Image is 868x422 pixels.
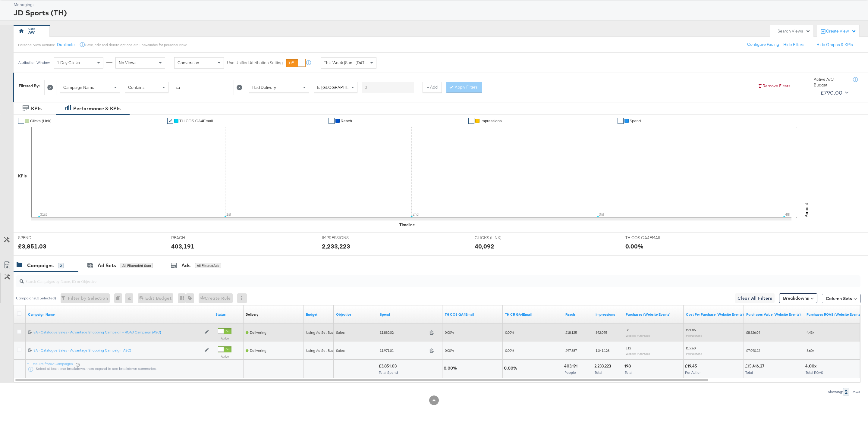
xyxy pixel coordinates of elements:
span: Total [745,370,753,375]
div: Personal View Actions: [18,42,55,47]
button: Clear All Filters [735,293,775,303]
a: SA - Catalogue Sales - Advantage Shopping Campaign (ASC) [33,348,201,353]
a: Your campaign's objective. [336,312,375,317]
input: Search Campaigns by Name, ID or Objective [24,273,781,285]
div: 0 [114,293,125,303]
span: Delivering [250,348,266,353]
a: ✔ [18,118,24,124]
div: Delivery [246,312,258,317]
span: Clicks (Link) [30,119,52,123]
span: Total ROAS [806,370,823,375]
div: 2 [58,263,64,268]
a: The total value of the purchase actions divided by spend tracked by your Custom Audience pixel on... [807,312,862,317]
div: Performance & KPIs [73,105,121,112]
div: 198 [624,363,633,369]
text: Percent [804,203,809,217]
span: Reach [341,119,352,123]
div: £3,851.03 [379,363,398,369]
div: AW [28,30,35,35]
span: £8,326.04 [746,330,760,335]
span: £21.86 [686,328,696,332]
span: £1,880.02 [380,330,427,335]
a: ✔ [618,118,624,124]
span: Spend [630,119,641,123]
span: 4.43x [807,330,814,335]
span: IMPRESSIONS [322,235,367,241]
span: TH COS GA4EMAIL [625,235,671,241]
div: 0.00% [625,242,643,251]
button: Hide Filters [783,42,804,48]
span: 297,887 [565,348,577,353]
div: £790.00 [820,88,843,97]
span: 1 Day Clicks [57,60,80,65]
div: SA - Catalogue Sales - Advantage Shopping Campaign – ROAS Campaign (ASC) [33,330,201,335]
div: 403,191 [564,363,579,369]
span: SPEND [18,235,63,241]
span: Total [625,370,632,375]
span: 3.60x [807,348,814,353]
span: Clear All Filters [737,295,772,302]
span: Total [595,370,602,375]
span: 1,341,128 [596,348,609,353]
div: Attribution Window: [18,61,51,65]
input: Enter a search term [362,82,414,93]
button: Column Sets [822,294,860,303]
div: 40,092 [475,242,494,251]
label: Active [218,355,231,358]
span: 0.00% [505,348,514,353]
a: TH COS GA4Email [445,312,500,317]
div: £19.45 [685,363,699,369]
a: Shows the current state of your Ad Campaign. [215,312,241,317]
span: This Week (Sun - [DATE]) [324,60,369,65]
div: Showing: [828,390,843,394]
span: Impressions [480,119,502,123]
div: KPIs [31,105,42,112]
a: The number of people your ad was served to. [565,312,591,317]
span: Campaign Name [63,85,94,90]
div: 0.00% [504,365,519,371]
div: All Filtered Ad Sets [121,263,153,268]
span: Had Delivery [252,85,276,90]
div: Filtered By: [19,83,40,89]
a: ✔ [167,118,173,124]
span: 0.00% [445,348,454,353]
span: £7,090.22 [746,348,760,353]
a: The number of times a purchase was made tracked by your Custom Audience pixel on your website aft... [626,312,681,317]
div: £3,851.03 [18,242,46,251]
span: Delivering [250,330,266,335]
button: £790.00 [818,88,850,98]
sub: Website Purchases [626,334,650,337]
div: Campaigns ( 0 Selected) [16,295,56,301]
div: All Filtered Ads [195,263,221,268]
span: £17.60 [686,346,696,350]
span: 112 [626,346,631,350]
span: Total Spend [379,370,398,375]
button: + Add [423,82,442,93]
sub: Per Purchase [686,352,702,355]
a: Your campaign name. [28,312,211,317]
div: 4.00x [805,363,818,369]
a: ✔ [329,118,335,124]
button: Configure Pacing [743,39,783,50]
span: Sales [336,348,345,353]
button: Hide Graphs & KPIs [816,42,853,48]
div: Using Ad Set Budget [306,348,339,353]
div: Create View [826,28,856,34]
div: Campaigns [27,262,54,269]
div: Ad Sets [98,262,116,269]
div: SA - Catalogue Sales - Advantage Shopping Campaign (ASC) [33,348,201,353]
span: People [565,370,576,375]
a: The number of times your ad was served. On mobile apps an ad is counted as served the first time ... [596,312,621,317]
div: 2 [843,388,849,395]
span: CLICKS (LINK) [475,235,520,241]
span: Sales [336,330,345,335]
span: Per Action [685,370,702,375]
input: Enter a search term [173,82,225,93]
a: The average cost for each purchase tracked by your Custom Audience pixel on your website after pe... [686,312,744,317]
span: Contains [128,85,145,90]
div: Search Views [778,28,810,34]
button: Breakdowns [779,293,817,303]
div: Save, edit and delete options are unavailable for personal view. [85,42,187,47]
a: Reflects the ability of your Ad Campaign to achieve delivery based on ad states, schedule and bud... [246,312,258,317]
div: Timeline [399,222,415,228]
